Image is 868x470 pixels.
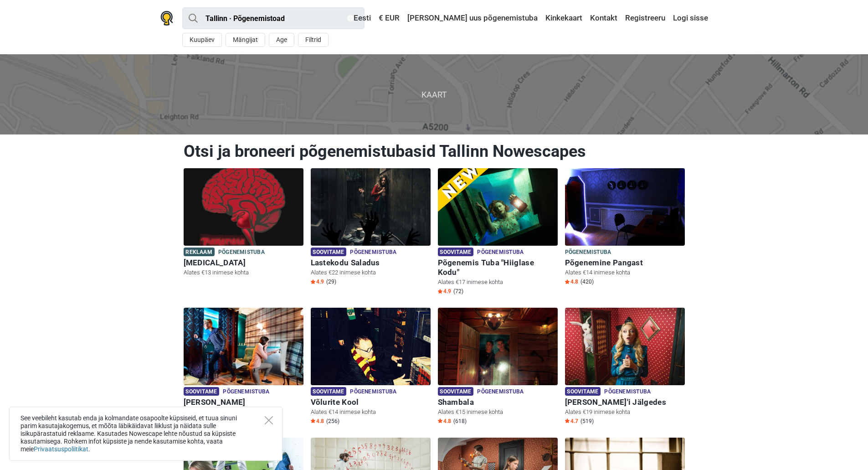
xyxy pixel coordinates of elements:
[311,269,431,277] p: Alates €22 inimese kohta
[269,33,294,47] button: Age
[376,10,402,26] a: € EUR
[565,269,685,277] p: Alates €14 inimese kohta
[160,11,173,26] img: Nowescape logo
[565,168,685,246] img: Põgenemine Pangast
[543,10,585,26] a: Kinkekaart
[34,445,88,453] a: Privaatsuspoliitikat
[311,398,431,407] h6: Võlurite Kool
[604,387,651,397] span: Põgenemistuba
[438,168,558,297] a: Põgenemis Tuba "Hiiglase Kodu" Soovitame Põgenemistuba Põgenemis Tuba "Hiiglase Kodu" Alates €17 ...
[438,308,558,385] img: Shambala
[438,308,558,427] a: Shambala Soovitame Põgenemistuba Shambala Alates €15 inimese kohta Star4.8 (618)
[218,248,265,258] span: Põgenemistuba
[565,308,685,385] img: Alice'i Jälgedes
[184,248,215,256] span: Reklaam
[565,418,578,425] span: 4.7
[326,418,339,425] span: (256)
[345,10,373,26] a: Eesti
[438,387,474,396] span: Soovitame
[184,258,303,268] h6: [MEDICAL_DATA]
[311,279,315,284] img: Star
[477,387,524,397] span: Põgenemistuba
[580,278,594,285] span: (420)
[182,7,365,29] input: proovi “Tallinn”
[438,258,558,277] h6: Põgenemis Tuba "Hiiglase Kodu"
[350,387,396,397] span: Põgenemistuba
[298,33,329,47] button: Filtrid
[438,289,442,294] img: Star
[565,387,601,396] span: Soovitame
[265,416,273,424] button: Close
[184,141,685,161] h1: Otsi ja broneeri põgenemistubasid Tallinn Nowescapes
[438,278,558,286] p: Alates €17 inimese kohta
[565,418,570,423] img: Star
[326,278,336,285] span: (29)
[182,33,222,47] button: Kuupäev
[184,269,303,277] p: Alates €13 inimese kohta
[565,278,578,285] span: 4.8
[311,308,431,427] a: Võlurite Kool Soovitame Põgenemistuba Võlurite Kool Alates €14 inimese kohta Star4.8 (256)
[405,10,540,26] a: [PERSON_NAME] uus põgenemistuba
[438,398,558,407] h6: Shambala
[438,418,442,423] img: Star
[453,418,467,425] span: (618)
[184,398,303,407] h6: [PERSON_NAME]
[565,258,685,268] h6: Põgenemine Pangast
[438,408,558,416] p: Alates €15 inimese kohta
[623,10,668,26] a: Registreeru
[347,15,354,21] img: Eesti
[9,407,282,461] div: See veebileht kasutab enda ja kolmandate osapoolte küpsiseid, et tuua sinuni parim kasutajakogemu...
[311,258,431,268] h6: Lastekodu Saladus
[311,168,431,287] a: Lastekodu Saladus Soovitame Põgenemistuba Lastekodu Saladus Alates €22 inimese kohta Star4.9 (29)
[311,248,347,256] span: Soovitame
[565,168,685,287] a: Põgenemine Pangast Põgenemistuba Põgenemine Pangast Alates €14 inimese kohta Star4.8 (420)
[580,418,594,425] span: (519)
[311,168,431,246] img: Lastekodu Saladus
[438,168,558,246] img: Põgenemis Tuba "Hiiglase Kodu"
[184,308,303,385] img: Sherlock Holmes
[184,308,303,427] a: Sherlock Holmes Soovitame Põgenemistuba [PERSON_NAME] Alates €8 inimese kohta Star4.8 (83)
[438,248,474,256] span: Soovitame
[311,408,431,416] p: Alates €14 inimese kohta
[311,387,347,396] span: Soovitame
[438,288,451,295] span: 4.9
[438,418,451,425] span: 4.8
[565,308,685,427] a: Alice'i Jälgedes Soovitame Põgenemistuba [PERSON_NAME]'i Jälgedes Alates €19 inimese kohta Star4....
[184,168,303,279] a: Paranoia Reklaam Põgenemistuba [MEDICAL_DATA] Alates €13 inimese kohta
[477,248,524,258] span: Põgenemistuba
[311,278,324,285] span: 4.9
[671,10,708,26] a: Logi sisse
[226,33,265,47] button: Mängijat
[184,387,220,396] span: Soovitame
[453,288,463,295] span: (72)
[311,418,315,423] img: Star
[565,248,611,258] span: Põgenemistuba
[184,168,303,246] img: Paranoia
[311,308,431,385] img: Võlurite Kool
[350,248,396,258] span: Põgenemistuba
[588,10,620,26] a: Kontakt
[565,398,685,407] h6: [PERSON_NAME]'i Jälgedes
[223,387,269,397] span: Põgenemistuba
[311,418,324,425] span: 4.8
[565,279,570,284] img: Star
[565,408,685,416] p: Alates €19 inimese kohta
